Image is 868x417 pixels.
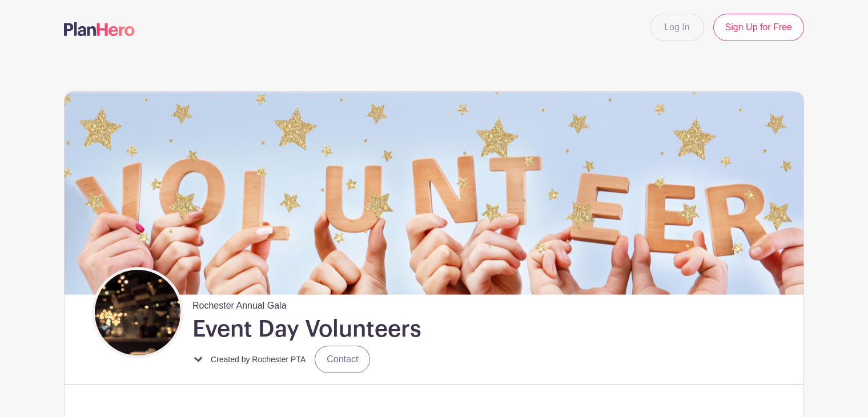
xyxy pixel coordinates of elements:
[192,354,204,365] img: Eagle-logo.jpg
[713,14,804,41] a: Sign Up for Free
[315,346,370,373] a: Contact
[192,315,421,343] h1: Event Day Volunteers
[192,294,287,313] span: Rochester Annual Gala
[65,92,803,294] img: header-volunteer.png
[64,22,135,36] img: logo-507f7623f17ff9eddc593b1ce0a138ce2505c220e1c5a4e2b4648c50719b7d32.svg
[95,270,180,355] img: Momclone-Holiday-Party-Planning-FB-1200x628.jpg
[650,14,704,41] a: Log In
[211,355,306,364] small: Created by Rochester PTA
